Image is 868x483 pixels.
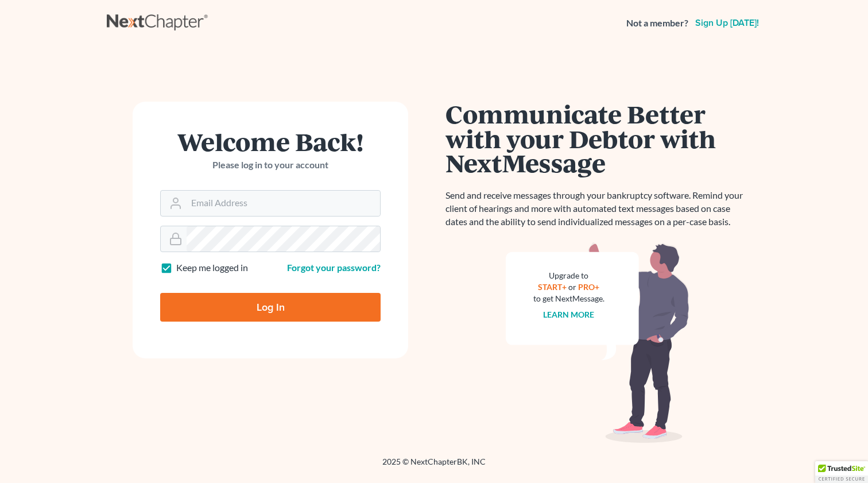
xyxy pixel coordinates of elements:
a: PRO+ [579,282,600,292]
input: Log In [160,293,381,322]
p: Send and receive messages through your bankruptcy software. Remind your client of hearings and mo... [445,189,750,229]
img: nextmessage_bg-59042aed3d76b12b5cd301f8e5b87938c9018125f34e5fa2b7a6b67550977c72.svg [506,242,689,443]
a: Forgot your password? [287,262,381,273]
a: Sign up [DATE]! [693,18,761,28]
h1: Communicate Better with your Debtor with NextMessage [445,102,750,175]
div: 2025 © NextChapterBK, INC [107,456,761,477]
a: START+ [538,282,567,292]
div: to get NextMessage. [533,293,604,304]
p: Please log in to your account [160,159,381,172]
input: Email Address [187,191,380,216]
strong: Not a member? [626,17,688,30]
div: TrustedSite Certified [815,461,868,483]
div: Upgrade to [533,270,604,281]
span: or [569,282,577,292]
h1: Welcome Back! [160,129,381,154]
a: Learn more [544,310,595,319]
label: Keep me logged in [176,261,248,275]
